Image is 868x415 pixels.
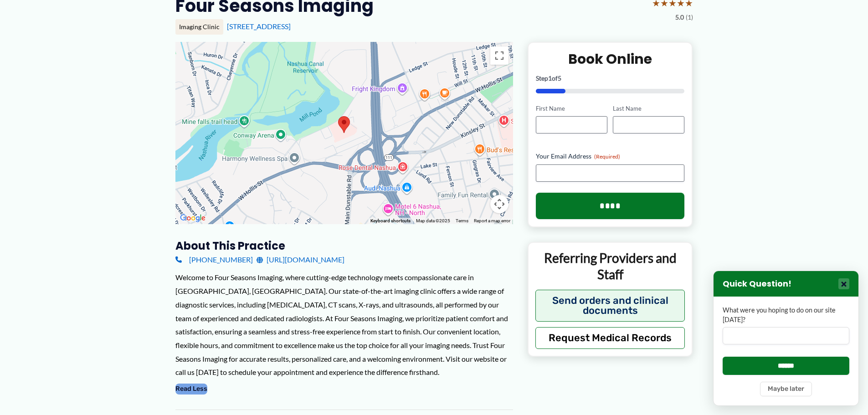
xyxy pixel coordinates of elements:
span: 5.0 [675,11,684,23]
a: [URL][DOMAIN_NAME] [257,253,344,266]
p: Step of [536,75,685,82]
div: Welcome to Four Seasons Imaging, where cutting-edge technology meets compassionate care in [GEOGR... [175,271,513,379]
button: Request Medical Records [535,327,685,349]
span: (1) [686,11,693,23]
div: Imaging Clinic [175,19,223,35]
h3: About this practice [175,239,513,253]
a: Terms (opens in new tab) [456,218,468,223]
span: Map data ©2025 [416,218,450,223]
button: Toggle fullscreen view [490,46,508,65]
button: Close [838,278,849,289]
label: Last Name [613,104,684,113]
span: (Required) [594,153,620,160]
label: Your Email Address [536,152,685,161]
a: [STREET_ADDRESS] [227,22,291,31]
h3: Quick Question! [723,279,791,289]
span: 1 [548,74,552,82]
button: Map camera controls [490,195,508,213]
button: Read Less [175,384,207,395]
button: Send orders and clinical documents [535,290,685,322]
a: Report a map error [474,218,510,223]
label: First Name [536,104,607,113]
span: 5 [558,74,561,82]
button: Keyboard shortcuts [370,218,411,224]
p: Referring Providers and Staff [535,250,685,283]
button: Maybe later [760,382,812,396]
img: Google [178,212,208,224]
h2: Book Online [536,50,685,68]
label: What were you hoping to do on our site [DATE]? [723,306,849,324]
a: [PHONE_NUMBER] [175,253,253,266]
a: Open this area in Google Maps (opens a new window) [178,212,208,224]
